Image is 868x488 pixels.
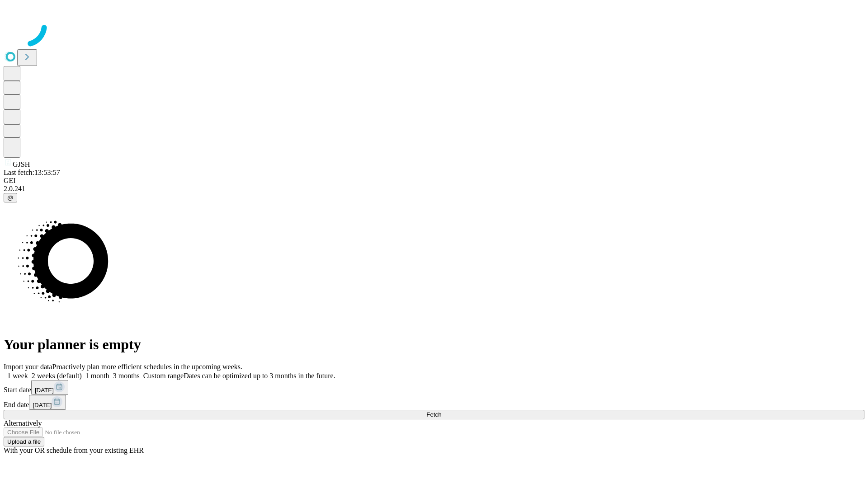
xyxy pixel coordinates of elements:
[184,372,335,380] span: Dates can be optimized up to 3 months in the future.
[13,160,30,168] span: GJSH
[35,387,54,394] span: [DATE]
[426,411,441,418] span: Fetch
[113,372,140,380] span: 3 months
[4,446,144,454] span: With your OR schedule from your existing EHR
[4,363,52,371] span: Import your data
[4,185,864,193] div: 2.0.241
[7,194,14,201] span: @
[4,395,864,410] div: End date
[4,169,60,176] span: Last fetch: 13:53:57
[4,410,864,419] button: Fetch
[85,372,109,380] span: 1 month
[52,363,242,371] span: Proactively plan more efficient schedules in the upcoming weeks.
[32,372,82,380] span: 2 weeks (default)
[4,437,44,446] button: Upload a file
[31,380,68,395] button: [DATE]
[4,193,17,202] button: @
[29,395,66,410] button: [DATE]
[4,419,42,427] span: Alternatively
[4,177,864,185] div: GEI
[4,336,864,353] h1: Your planner is empty
[33,402,52,408] span: [DATE]
[143,372,184,380] span: Custom range
[4,380,864,395] div: Start date
[7,372,28,380] span: 1 week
